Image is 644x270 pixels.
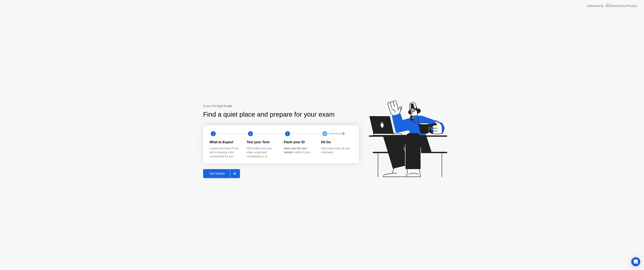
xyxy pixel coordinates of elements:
[287,132,288,136] text: 3
[203,169,240,178] button: Get Started
[321,146,352,154] div: Your exam starts at your command
[209,140,241,145] div: What to Expect
[204,172,230,175] div: Get Started
[203,109,335,119] div: Find a quiet place and prepare for your exam
[284,146,315,154] div: to verify it’s you
[631,257,640,266] div: Open Intercom Messenger
[209,146,241,159] div: A quick summary of how we’re ensuring a fair environment for you
[321,140,352,145] div: Hit Go
[224,104,232,108] b: 5 min
[587,4,604,8] div: Delivered by
[247,140,278,145] div: Test your Tech
[250,132,251,136] text: 2
[212,132,214,136] text: 1
[284,140,315,145] div: Flash your ID
[284,147,307,154] b: Have your ID card handy
[606,4,637,8] img: Delivered by Rosalyn
[247,146,278,159] div: We’ll make sure your video, audio and connectivity is 👌
[203,104,359,108] div: Exam Pre-flight:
